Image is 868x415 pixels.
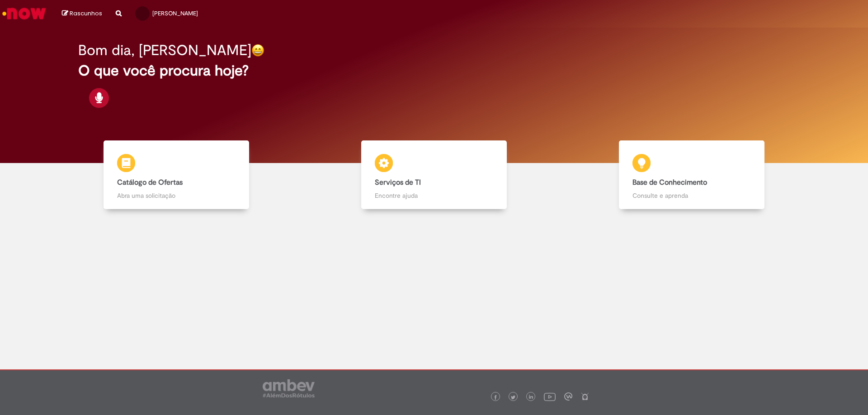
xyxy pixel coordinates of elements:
a: Catálogo de Ofertas Abra uma solicitação [47,140,305,210]
img: logo_footer_ambev_rotulo_gray.png [263,379,315,397]
span: Rascunhos [70,9,102,18]
h2: O que você procura hoje? [78,63,790,79]
h2: Bom dia, [PERSON_NAME] [78,42,251,58]
b: Serviços de TI [375,178,421,187]
a: Serviços de TI Encontre ajuda [305,140,563,210]
img: logo_footer_linkedin.png [529,395,533,400]
span: [PERSON_NAME] [152,9,198,17]
img: logo_footer_facebook.png [493,395,498,400]
b: Catálogo de Ofertas [117,178,183,187]
p: Abra uma solicitação [117,191,236,200]
p: Encontre ajuda [375,191,493,200]
img: logo_footer_naosei.png [581,392,589,401]
a: Base de Conhecimento Consulte e aprenda [563,140,821,210]
img: happy-face.png [251,44,264,57]
img: logo_footer_workplace.png [564,392,572,401]
img: logo_footer_youtube.png [544,391,556,402]
img: ServiceNow [1,5,47,23]
b: Base de Conhecimento [632,178,707,187]
img: logo_footer_twitter.png [511,395,515,400]
a: Rascunhos [62,9,102,18]
p: Consulte e aprenda [632,191,751,200]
